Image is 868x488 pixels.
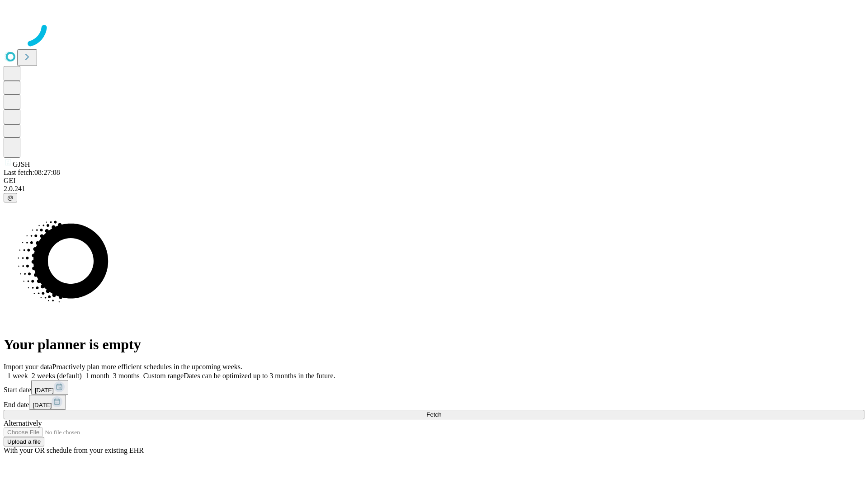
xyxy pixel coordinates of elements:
[35,387,54,394] span: [DATE]
[426,411,441,418] span: Fetch
[184,372,335,380] span: Dates can be optimized up to 3 months in the future.
[4,380,864,395] div: Start date
[85,372,109,380] span: 1 month
[4,419,42,427] span: Alternatively
[4,169,60,176] span: Last fetch: 08:27:08
[13,160,30,168] span: GJSH
[143,372,184,380] span: Custom range
[33,402,52,408] span: [DATE]
[4,336,864,353] h1: Your planner is empty
[7,194,14,201] span: @
[52,363,242,371] span: Proactively plan more efficient schedules in the upcoming weeks.
[4,177,864,185] div: GEI
[4,446,144,454] span: With your OR schedule from your existing EHR
[31,380,68,395] button: [DATE]
[4,395,864,410] div: End date
[113,372,140,380] span: 3 months
[4,363,52,371] span: Import your data
[4,437,44,446] button: Upload a file
[29,395,66,410] button: [DATE]
[32,372,82,380] span: 2 weeks (default)
[4,193,17,202] button: @
[7,372,28,380] span: 1 week
[4,185,864,193] div: 2.0.241
[4,410,864,419] button: Fetch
